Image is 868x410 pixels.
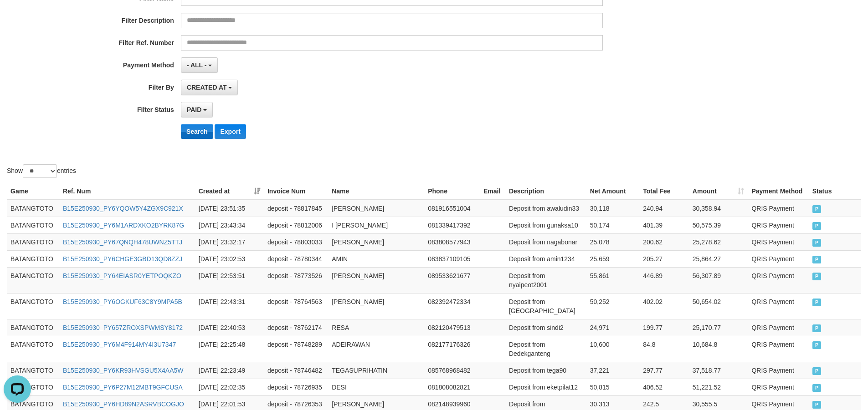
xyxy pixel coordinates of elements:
[195,250,264,267] td: [DATE] 23:02:53
[424,233,480,250] td: 083808577943
[63,367,184,374] a: B15E250930_PY6KR93HVSGU5X4AA5W
[586,319,640,336] td: 24,971
[181,80,238,95] button: CREATED AT
[7,164,76,178] label: Show entries
[748,379,808,395] td: QRIS Payment
[812,384,822,392] span: PAID
[7,319,59,336] td: BATANGTOTO
[195,183,264,200] th: Created at: activate to sort column ascending
[748,183,808,200] th: Payment Method
[689,379,748,395] td: 51,221.52
[7,200,59,217] td: BATANGTOTO
[264,362,328,379] td: deposit - 78746482
[812,239,822,247] span: PAID
[748,200,808,217] td: QRIS Payment
[812,367,822,375] span: PAID
[264,200,328,217] td: deposit - 78817845
[505,379,586,395] td: Deposit from eketpilat12
[63,324,183,331] a: B15E250930_PY657ZROXSPWMSY8172
[586,200,640,217] td: 30,118
[328,250,424,267] td: AMIN
[505,250,586,267] td: Deposit from amin1234
[7,183,59,200] th: Game
[505,200,586,217] td: Deposit from awaludin33
[328,200,424,217] td: [PERSON_NAME]
[812,401,822,409] span: PAID
[264,379,328,395] td: deposit - 78726935
[812,324,822,332] span: PAID
[748,217,808,233] td: QRIS Payment
[7,362,59,379] td: BATANGTOTO
[812,205,822,213] span: PAID
[639,250,689,267] td: 205.27
[264,293,328,319] td: deposit - 78764563
[195,336,264,362] td: [DATE] 22:25:48
[195,379,264,395] td: [DATE] 22:02:35
[505,336,586,362] td: Deposit from Dedekganteng
[689,233,748,250] td: 25,278.62
[505,217,586,233] td: Deposit from gunaksa10
[195,233,264,250] td: [DATE] 23:32:17
[586,250,640,267] td: 25,659
[586,183,640,200] th: Net Amount
[7,267,59,293] td: BATANGTOTO
[586,336,640,362] td: 10,600
[7,217,59,233] td: BATANGTOTO
[748,267,808,293] td: QRIS Payment
[505,293,586,319] td: Deposit from [GEOGRAPHIC_DATA]
[639,319,689,336] td: 199.77
[264,217,328,233] td: deposit - 78812006
[812,299,822,306] span: PAID
[59,183,195,200] th: Ref. Num
[424,200,480,217] td: 081916551004
[812,256,822,263] span: PAID
[639,183,689,200] th: Total Fee
[812,341,822,349] span: PAID
[809,183,861,200] th: Status
[689,200,748,217] td: 30,358.94
[639,267,689,293] td: 446.89
[328,217,424,233] td: I [PERSON_NAME]
[7,250,59,267] td: BATANGTOTO
[586,217,640,233] td: 50,174
[63,298,182,305] a: B15E250930_PY6OGKUF63C8Y9MPA5B
[639,362,689,379] td: 297.77
[586,267,640,293] td: 55,861
[63,255,182,263] a: B15E250930_PY6CHGE3GBD13QD8ZZJ
[424,362,480,379] td: 085768968482
[505,267,586,293] td: Deposit from nyaipeot2001
[586,379,640,395] td: 50,815
[639,217,689,233] td: 401.39
[639,200,689,217] td: 240.94
[424,250,480,267] td: 083837109105
[328,233,424,250] td: [PERSON_NAME]
[689,183,748,200] th: Amount: activate to sort column ascending
[7,336,59,362] td: BATANGTOTO
[63,384,183,391] a: B15E250930_PY6P27M12MBT9GFCUSA
[505,183,586,200] th: Description
[689,293,748,319] td: 50,654.02
[689,362,748,379] td: 37,518.77
[328,362,424,379] td: TEGASUPRIHATIN
[264,336,328,362] td: deposit - 78748289
[689,250,748,267] td: 25,864.27
[264,233,328,250] td: deposit - 78803033
[689,217,748,233] td: 50,575.39
[23,164,57,178] select: Showentries
[689,319,748,336] td: 25,170.77
[63,222,184,229] a: B15E250930_PY6M1ARDXKO2BYRK87G
[424,319,480,336] td: 082120479513
[63,341,176,348] a: B15E250930_PY6M4F914MY4I3U7347
[264,267,328,293] td: deposit - 78773526
[639,233,689,250] td: 200.62
[505,319,586,336] td: Deposit from sindi2
[748,362,808,379] td: QRIS Payment
[195,319,264,336] td: [DATE] 22:40:53
[328,336,424,362] td: ADEIRAWAN
[748,336,808,362] td: QRIS Payment
[505,233,586,250] td: Deposit from nagabonar
[264,250,328,267] td: deposit - 78780344
[7,233,59,250] td: BATANGTOTO
[748,293,808,319] td: QRIS Payment
[63,400,184,408] a: B15E250930_PY6HD89N2ASRVBCOGJO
